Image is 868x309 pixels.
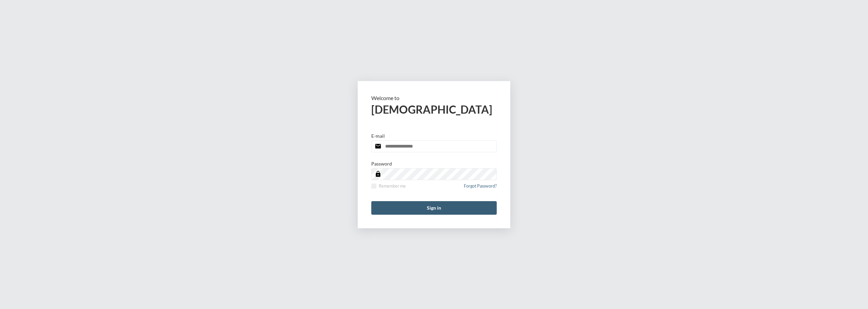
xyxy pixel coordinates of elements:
[371,184,406,189] label: Remember me
[371,161,392,167] p: Password
[371,201,497,215] button: Sign in
[371,133,385,139] p: E-mail
[371,103,497,116] h2: [DEMOGRAPHIC_DATA]
[371,95,497,101] p: Welcome to
[464,184,497,193] a: Forgot Password?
